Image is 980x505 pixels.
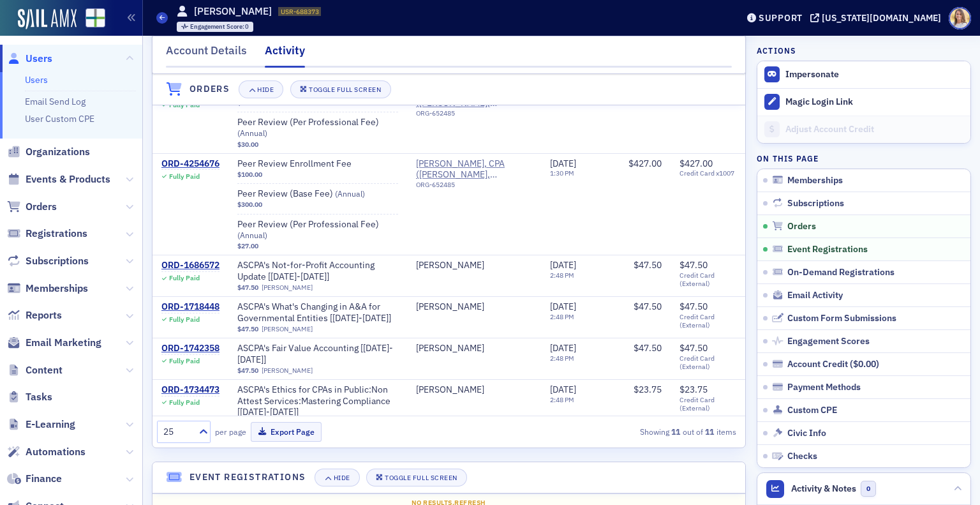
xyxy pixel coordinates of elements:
span: Events & Products [26,172,110,186]
div: Fully Paid [169,172,200,181]
div: Support [759,12,803,24]
a: Registrations [7,227,87,241]
span: Reports [26,308,62,322]
span: Orders [26,200,57,214]
div: Fully Paid [169,274,200,282]
a: Peer Review (Per Professional Fee) (Annual) [237,117,398,139]
div: [PERSON_NAME] [416,301,484,313]
a: ASCPA's Fair Value Accounting [[DATE]-[DATE]] [237,343,398,365]
div: Showing out of items [552,426,736,437]
button: Toggle Full Screen [366,469,467,486]
a: Tasks [7,390,52,404]
a: [PERSON_NAME] [262,366,313,375]
button: Impersonate [785,69,839,80]
a: [PERSON_NAME], CPA ([PERSON_NAME], [GEOGRAPHIC_DATA]) [416,158,532,181]
a: User Custom CPE [25,113,94,124]
span: $47.50 [237,325,258,333]
div: [PERSON_NAME] [416,260,484,271]
div: ORD-4254676 [161,158,219,170]
a: Users [7,52,52,66]
span: $30.00 [237,140,258,149]
a: Adjust Account Credit [757,116,970,143]
time: 2:48 PM [550,395,574,404]
div: [US_STATE][DOMAIN_NAME] [822,12,941,24]
span: $427.00 [679,158,713,169]
span: Rhonda Shirazi, CPA (Semmes, AL) [416,158,532,181]
span: Finance [26,472,62,486]
span: Payment Methods [787,382,861,393]
img: SailAMX [18,9,77,29]
span: E-Learning [26,418,75,432]
span: [DATE] [550,158,576,169]
a: [PERSON_NAME] [416,343,484,354]
span: $27.00 [237,242,258,250]
span: Custom CPE [787,405,837,416]
time: 2:48 PM [550,271,574,280]
a: Email Marketing [7,336,101,350]
button: Magic Login Link [757,88,970,116]
button: [US_STATE][DOMAIN_NAME] [810,13,946,22]
h1: [PERSON_NAME] [194,4,272,19]
a: ORD-1686572 [161,260,219,271]
span: Civic Info [787,428,826,439]
span: [DATE] [550,342,576,354]
a: Finance [7,472,62,486]
span: Peer Review (Per Professional Fee) [237,117,398,139]
span: Peer Review Enrollment Fee [237,158,398,170]
button: Export Page [251,422,322,442]
div: Fully Paid [169,315,200,324]
span: Subscriptions [26,254,89,268]
span: Email Activity [787,290,843,301]
div: ORG-652485 [416,181,532,193]
div: Fully Paid [169,357,200,365]
span: Orders [787,221,816,232]
a: Content [7,363,63,377]
span: Credit Card x1007 [679,169,743,177]
span: Memberships [26,282,88,296]
span: On-Demand Registrations [787,267,895,278]
span: $23.75 [679,384,708,395]
span: Peer Review (Per Professional Fee) [237,219,398,241]
a: Peer Review (Base Fee) (Annual) [237,188,398,200]
div: Activity [265,42,305,68]
span: ASCPA's Not-for-Profit Accounting Update [2021-2022] [237,260,398,282]
a: ASCPA's What's Changing in A&A for Governmental Entities [[DATE]-[DATE]] [237,301,398,324]
span: Engagement Score : [190,22,246,31]
div: Toggle Full Screen [385,474,457,481]
time: 2:48 PM [550,354,574,363]
span: Content [26,363,63,377]
span: Profile [949,7,971,29]
span: Credit Card (External) [679,354,743,371]
span: Credit Card (External) [679,271,743,288]
span: $0.00 [853,358,876,370]
span: ASCPA's Fair Value Accounting [2021-2022] [237,343,398,365]
span: ( Annual ) [237,128,267,138]
div: ORG-652485 [416,109,532,122]
span: $47.50 [634,342,662,354]
a: View Homepage [77,8,105,30]
a: Subscriptions [7,254,89,268]
span: $47.50 [237,366,258,375]
div: Adjust Account Credit [785,124,964,135]
strong: 11 [669,426,683,437]
span: Automations [26,445,85,459]
span: Tasks [26,390,52,404]
span: Rhonda Shirazi [416,301,532,313]
span: Event Registrations [787,244,868,255]
span: Users [26,52,52,66]
span: Custom Form Submissions [787,313,896,324]
div: Account Details [166,42,247,66]
span: ASCPA's Ethics for CPAs in Public:Non Attest Services:Mastering Compliance [2021-2022] [237,384,398,418]
div: 0 [190,24,249,31]
span: Memberships [787,175,843,186]
a: [PERSON_NAME] [416,384,484,396]
span: Rhonda Shirazi, CPA (Semmes, AL) [416,158,532,193]
a: ORD-1718448 [161,301,219,313]
a: [PERSON_NAME] [262,283,313,292]
span: Registrations [26,227,87,241]
span: 0 [861,481,877,497]
h4: Event Registrations [189,471,306,484]
a: ORD-1734473 [161,384,219,396]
